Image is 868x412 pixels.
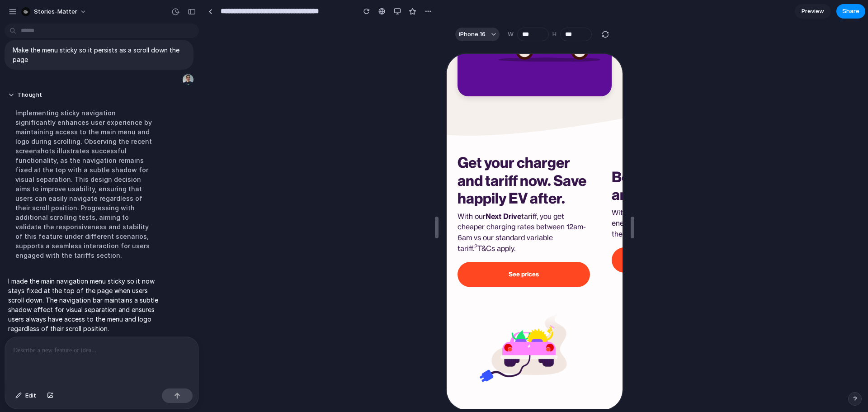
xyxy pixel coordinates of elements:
[11,100,143,154] h2: Get your charger and tariff now. Save happily EV after.
[39,159,75,166] strong: Next Drive
[165,154,297,186] p: With our tariff, you’ll get energy prices guaranteed to stay below the price cap.* T&Cs apply.
[34,7,77,16] span: stories-matter
[795,4,831,19] a: Preview
[18,5,91,19] button: stories-matter
[165,115,297,151] h2: Beat the price cap and save.
[11,388,41,403] button: Edit
[13,45,185,64] p: Make the menu sticky so it persists as a scroll down the page
[11,158,143,201] p: With our tariff, you get cheaper charging rates between 12am-6am vs our standard variable tariff....
[62,218,92,223] span: See prices
[842,7,859,16] span: Share
[552,30,557,39] label: H
[802,7,824,16] span: Preview
[8,103,159,265] div: Implementing sticky navigation significantly enhances user experience by maintaining access to th...
[508,30,514,39] label: W
[836,4,865,19] button: Share
[455,28,500,41] button: iPhone 16
[28,190,31,195] sup: 2
[25,391,36,400] span: Edit
[459,30,486,39] span: iPhone 16
[8,276,159,333] p: I made the main navigation menu sticky so it now stays fixed at the top of the page when users sc...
